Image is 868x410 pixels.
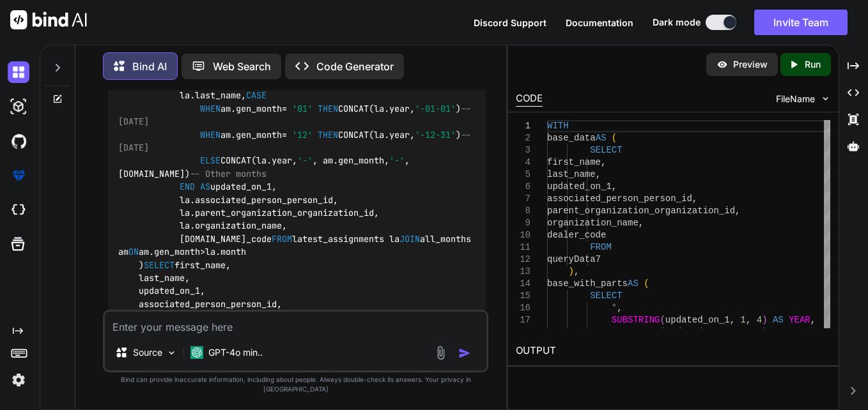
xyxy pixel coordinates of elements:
span: END [180,181,195,193]
span: ON [128,247,139,258]
span: dealer_code [547,230,606,240]
span: Discord Support [474,17,546,28]
span: YEAR [789,315,811,325]
div: 3 [516,144,531,156]
p: Preview [733,58,768,71]
p: Bind AI [132,59,167,74]
span: '-01-01' [415,103,456,114]
img: icon [458,347,471,360]
span: = [282,103,287,114]
span: ( [660,327,665,337]
span: ) [763,315,768,325]
span: AS [773,315,784,325]
p: Bind can provide inaccurate information, including about people. Always double-check its answers.... [103,375,488,394]
button: Discord Support [474,16,546,29]
button: Invite Team [754,10,848,35]
span: updated_on_1 [665,327,730,337]
img: Pick Models [166,347,177,358]
div: 2 [516,132,531,144]
img: githubDark [8,130,29,152]
span: '01' [292,103,313,114]
span: SELECT [591,145,623,155]
div: 16 [516,302,531,314]
span: SUBSTRING [612,315,660,325]
span: , [617,303,623,313]
span: '12' [292,129,313,140]
span: associated_person_person_id [547,194,692,204]
div: 4 [516,156,531,169]
div: 12 [516,254,531,266]
span: , [574,266,579,277]
span: FROM [272,233,292,245]
span: first_name [547,157,601,167]
div: 11 [516,241,531,254]
span: , [692,194,697,204]
div: 6 [516,181,531,193]
div: 1 [516,120,531,132]
img: preview [717,59,728,70]
img: cloudideIcon [8,199,29,221]
div: CODE [516,91,543,107]
p: Code Generator [316,59,394,74]
span: , [596,169,601,179]
span: month [789,327,816,337]
div: 5 [516,169,531,181]
span: JOIN [399,233,420,245]
img: Bind AI [10,10,87,29]
span: > [200,247,205,258]
span: updated_on_1 [665,315,730,325]
span: = [282,129,287,140]
h2: OUTPUT [508,336,838,366]
p: Web Search [213,59,271,74]
button: Documentation [566,16,633,29]
span: base_with_parts [547,278,628,289]
img: premium [8,165,29,186]
span: WITH [547,121,569,131]
span: organization_name [547,218,639,228]
p: Source [133,346,162,359]
span: , [746,327,751,337]
div: 14 [516,278,531,290]
span: THEN [318,129,338,140]
span: CASE [246,90,267,102]
div: 15 [516,290,531,302]
img: attachment [433,345,448,360]
div: 17 [516,314,531,326]
span: , [730,327,735,337]
span: , [735,206,740,216]
span: SUBSTRING [612,327,660,337]
span: , [601,157,606,167]
span: -- [DATE] [118,129,476,153]
div: 9 [516,217,531,229]
span: ( [660,315,665,325]
span: 6 [741,327,746,337]
p: GPT-4o min.. [208,346,263,359]
span: updated_on_1 [547,181,612,192]
span: 4 [757,315,762,325]
div: 13 [516,266,531,278]
span: AS [773,327,784,337]
span: 1 [741,315,746,325]
span: base_data [547,133,596,143]
span: ( [644,278,649,289]
span: '-12-31' [415,129,456,140]
span: -- [DATE] [118,103,476,127]
span: , [816,327,821,337]
span: WHEN [200,103,221,114]
div: 7 [516,193,531,205]
span: , [639,218,644,228]
span: -- Other months [190,168,267,179]
span: , [810,315,816,325]
span: AS [200,181,210,193]
span: 2 [757,327,762,337]
img: darkChat [8,61,29,83]
span: '-' [297,155,313,167]
span: ELSE [200,155,221,167]
span: , [730,315,735,325]
span: ) [569,266,574,277]
span: last_name [547,169,596,179]
span: Documentation [566,17,633,28]
img: darkAi-studio [8,96,29,118]
img: GPT-4o mini [190,346,203,359]
p: Run [805,58,821,71]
